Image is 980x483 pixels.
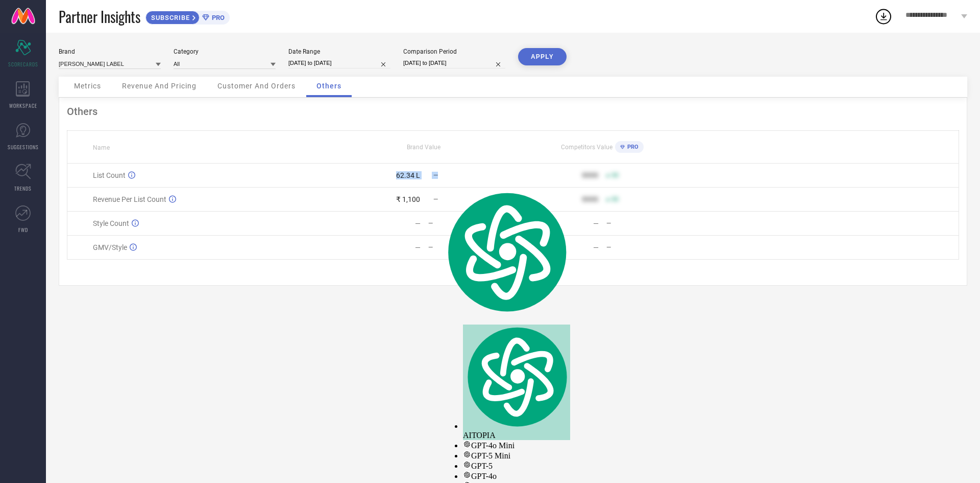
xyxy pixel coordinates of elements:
button: APPLY [518,48,567,65]
div: Date Range [288,48,390,55]
div: — [606,220,691,227]
span: Name [93,144,110,151]
img: logo.svg [463,325,570,429]
div: — [415,243,421,251]
span: — [433,196,438,203]
span: SUGGESTIONS [8,143,39,151]
div: Comparison Period [403,48,505,55]
span: WORKSPACE [9,102,37,109]
div: — [593,219,599,227]
img: gpt-black.svg [463,471,471,479]
span: Revenue And Pricing [122,82,197,90]
input: Select date range [288,58,390,68]
span: PRO [209,14,225,21]
span: PRO [625,144,639,150]
div: GPT-5 [463,461,570,471]
div: Open download list [874,7,893,26]
span: 50 [611,172,619,179]
div: 62.34 L [396,171,420,179]
div: 9999 [582,195,598,203]
span: SCORECARDS [8,60,38,68]
span: List Count [93,171,126,179]
span: Style Count [93,219,129,227]
img: gpt-black.svg [463,440,471,448]
span: Partner Insights [59,6,140,27]
img: gpt-black.svg [463,450,471,458]
div: — [428,220,512,227]
a: SUBSCRIBEPRO [145,8,230,25]
span: TRENDS [14,185,32,192]
span: Competitors Value [561,144,612,151]
div: GPT-4o Mini [463,440,570,450]
span: Revenue Per List Count [93,195,166,203]
div: ₹ 1,100 [396,195,420,203]
span: Metrics [74,82,101,90]
span: Customer And Orders [217,82,296,90]
span: GMV/Style [93,243,127,251]
div: GPT-5 Mini [463,450,570,461]
img: gpt-black.svg [463,461,471,469]
div: Others [67,105,959,118]
span: SUBSCRIBE [146,14,192,21]
div: — [606,244,691,251]
div: Category [174,48,276,55]
span: FWD [18,226,28,234]
span: 50 [611,196,619,203]
div: — [415,219,421,227]
div: — [593,243,599,251]
div: — [428,244,512,251]
img: logo.svg [443,190,570,314]
input: Select comparison period [403,58,505,68]
span: — [433,172,438,179]
div: AITOPIA [463,325,570,441]
span: Brand Value [407,144,440,151]
span: Others [316,82,341,90]
div: 9999 [582,171,598,179]
div: Brand [59,48,161,55]
div: GPT-4o [463,471,570,481]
